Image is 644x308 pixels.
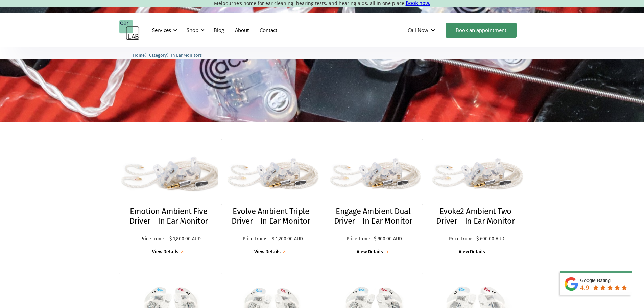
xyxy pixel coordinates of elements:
[446,23,517,38] a: Book an appointment
[152,27,171,33] div: Services
[149,52,171,59] li: 〉
[272,236,303,242] p: $ 1,200.00 AUD
[426,139,525,255] a: Evoke2 Ambient Two Driver – In Ear MonitorEvoke2 Ambient Two Driver – In Ear MonitorPrice from:$ ...
[324,139,423,205] img: Engage Ambient Dual Driver – In Ear Monitor
[239,236,270,242] p: Price from:
[119,139,218,255] a: Emotion Ambient Five Driver – In Ear MonitorEmotion Ambient Five Driver – In Ear MonitorPrice fro...
[149,52,167,58] a: Category
[331,207,416,226] h2: Engage Ambient Dual Driver – In Ear Monitor
[133,52,145,58] a: Home
[426,139,525,205] img: Evoke2 Ambient Two Driver – In Ear Monitor
[228,207,314,226] h2: Evolve Ambient Triple Driver – In Ear Monitor
[324,139,423,255] a: Engage Ambient Dual Driver – In Ear MonitorEngage Ambient Dual Driver – In Ear MonitorPrice from:...
[152,249,178,255] div: View Details
[374,236,402,242] p: $ 900.00 AUD
[408,27,428,33] div: Call Now
[433,207,518,226] h2: Evoke2 Ambient Two Driver – In Ear Monitor
[136,236,168,242] p: Price from:
[230,20,254,40] a: About
[171,53,202,58] span: In Ear Monitors
[149,53,167,58] span: Category
[126,207,212,226] h2: Emotion Ambient Five Driver – In Ear Monitor
[254,20,283,40] a: Contact
[402,20,442,40] div: Call Now
[357,249,383,255] div: View Details
[208,20,230,40] a: Blog
[183,20,207,40] div: Shop
[459,249,485,255] div: View Details
[221,139,320,205] img: Evolve Ambient Triple Driver – In Ear Monitor
[119,20,140,40] a: home
[133,52,149,59] li: 〉
[133,53,145,58] span: Home
[254,249,281,255] div: View Details
[187,27,198,33] div: Shop
[114,136,223,208] img: Emotion Ambient Five Driver – In Ear Monitor
[221,139,320,255] a: Evolve Ambient Triple Driver – In Ear MonitorEvolve Ambient Triple Driver – In Ear MonitorPrice f...
[148,20,179,40] div: Services
[476,236,504,242] p: $ 600.00 AUD
[169,236,201,242] p: $ 1,800.00 AUD
[344,236,372,242] p: Price from:
[171,52,202,58] a: In Ear Monitors
[447,236,475,242] p: Price from:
